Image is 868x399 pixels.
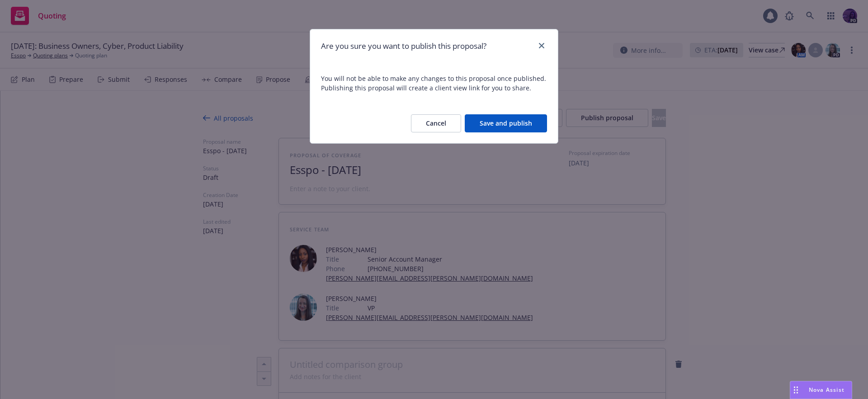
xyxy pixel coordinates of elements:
button: Cancel [411,114,461,132]
span: Nova Assist [809,386,844,394]
button: Nova Assist [790,381,852,399]
button: Save and publish [465,114,547,132]
div: Drag to move [790,381,802,399]
h1: Are you sure you want to publish this proposal? [321,40,486,52]
span: You will not be able to make any changes to this proposal once published. Publishing this proposa... [321,74,547,93]
a: close [536,40,547,51]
